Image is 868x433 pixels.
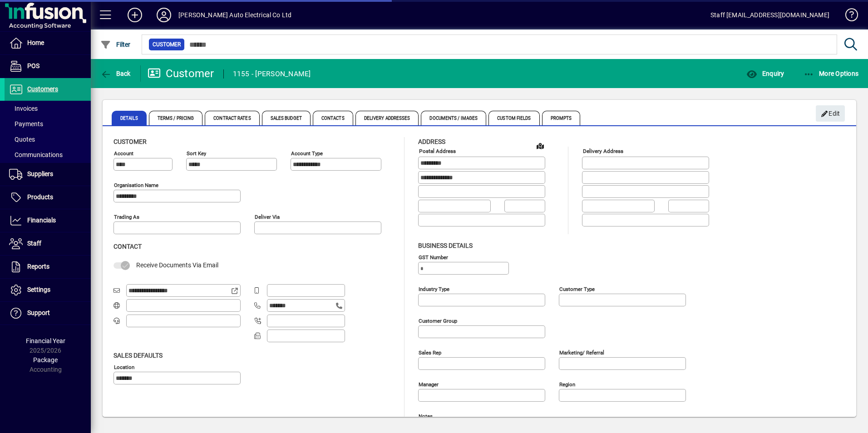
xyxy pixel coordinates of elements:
span: Suppliers [27,170,53,177]
a: Financials [5,209,91,232]
div: 1155 - [PERSON_NAME] [233,67,311,81]
span: Customer [153,40,181,49]
mat-label: Sales rep [419,349,441,355]
span: Receive Documents Via Email [136,261,218,269]
button: Back [98,65,133,82]
span: Terms / Pricing [149,111,203,125]
span: Quotes [9,136,35,143]
button: Enquiry [744,65,786,82]
mat-label: Industry type [419,285,449,292]
span: Payments [9,120,43,128]
span: Documents / Images [421,111,486,125]
span: Prompts [542,111,581,125]
span: Settings [27,286,50,293]
a: Products [5,186,91,209]
div: Staff [EMAIL_ADDRESS][DOMAIN_NAME] [710,8,829,22]
a: View on map [533,138,547,153]
a: Communications [5,147,91,162]
mat-label: Account Type [291,150,323,157]
mat-label: Location [114,364,134,370]
span: Filter [100,41,131,48]
a: Reports [5,256,91,278]
app-page-header-button: Back [91,65,141,82]
mat-label: Notes [419,413,433,419]
mat-label: GST Number [419,254,448,260]
a: Payments [5,116,91,132]
span: Sales Budget [262,111,311,125]
mat-label: Deliver via [255,214,280,220]
mat-label: Marketing/ Referral [559,349,604,355]
button: Profile [149,7,178,23]
mat-label: Sort key [187,150,206,157]
mat-label: Account [114,150,133,157]
div: [PERSON_NAME] Auto Electrical Co Ltd [178,8,291,22]
button: Add [120,7,149,23]
span: Delivery Addresses [355,111,419,125]
span: Reports [27,263,49,270]
a: Staff [5,232,91,255]
span: Invoices [9,105,38,112]
span: Financials [27,216,56,224]
span: POS [27,62,39,69]
mat-label: Manager [419,381,439,387]
mat-label: Customer group [419,317,457,324]
mat-label: Customer type [559,285,595,292]
span: Customers [27,85,58,93]
span: Products [27,193,53,201]
span: Support [27,309,50,316]
span: Business details [418,242,473,249]
span: Enquiry [746,70,784,77]
span: Back [100,70,131,77]
span: Contact [113,243,142,250]
span: Communications [9,151,63,158]
mat-label: Organisation name [114,182,158,188]
span: Custom Fields [488,111,539,125]
span: Sales defaults [113,352,163,359]
a: Knowledge Base [838,2,857,31]
a: Home [5,32,91,54]
a: Suppliers [5,163,91,186]
span: Contacts [313,111,353,125]
span: Home [27,39,44,46]
button: Edit [816,105,845,122]
mat-label: Trading as [114,214,139,220]
span: Details [112,111,147,125]
button: More Options [801,65,861,82]
button: Filter [98,36,133,53]
div: Customer [148,66,214,81]
span: More Options [804,70,859,77]
span: Address [418,138,445,145]
a: Support [5,302,91,325]
a: Invoices [5,101,91,116]
a: Quotes [5,132,91,147]
span: Edit [821,106,840,121]
span: Financial Year [26,337,65,344]
mat-label: Region [559,381,575,387]
span: Customer [113,138,147,145]
a: POS [5,55,91,78]
a: Settings [5,279,91,301]
span: Package [33,356,58,364]
span: Contract Rates [205,111,259,125]
span: Staff [27,240,41,247]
